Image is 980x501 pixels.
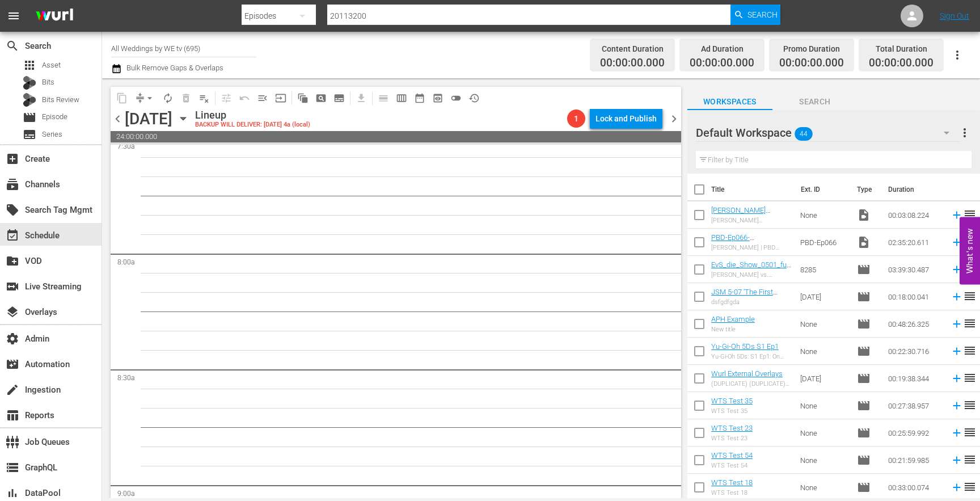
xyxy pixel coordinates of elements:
td: None [796,310,852,338]
td: 00:03:08.224 [884,201,946,229]
span: Overlays [6,305,19,319]
td: 00:22:30.716 [884,338,946,365]
td: [DATE] [796,283,852,310]
th: Type [850,174,881,205]
span: Series [42,129,62,140]
div: Lock and Publish [595,108,657,129]
span: Copy Lineup [113,89,131,107]
span: 00:00:00.000 [869,57,933,70]
span: reorder [963,371,977,385]
td: None [796,447,852,474]
span: Ingestion [6,383,19,397]
span: Remove Gaps & Overlaps [131,89,159,107]
td: PBD-Ep066 [796,229,852,256]
span: View History [465,89,483,107]
span: Month Calendar View [411,89,429,107]
span: Create [6,152,19,166]
span: Episode [857,372,871,385]
span: 00:00:00.000 [690,57,754,70]
div: BACKUP WILL DELIVER: [DATE] 4a (local) [195,121,310,129]
span: Revert to Primary Episode [235,89,254,107]
a: JSM 5-07 'The First Thanksgiving' (+125) [711,288,778,305]
span: Episode [857,290,871,304]
span: Episode [857,263,871,276]
td: None [796,474,852,501]
div: [PERSON_NAME] vs. [PERSON_NAME] - Die Liveshow [711,271,791,279]
div: WTS Test 35 [711,407,753,415]
span: Episode [857,481,871,494]
div: (DUPLICATE) (DUPLICATE) Copy of [PERSON_NAME] External Overlays [711,380,791,388]
td: 00:25:59.992 [884,419,946,447]
span: calendar_view_week_outlined [396,92,407,104]
span: Asset [23,58,36,72]
td: 00:18:00.041 [884,283,946,310]
span: playlist_remove_outlined [198,92,210,104]
a: EvS_die_Show_0501_full_episode [711,260,791,277]
span: pageview_outlined [315,92,327,104]
span: DataPool [6,486,19,500]
a: Wurl External Overlays [711,369,783,378]
span: chevron_left [111,112,125,126]
span: Asset [42,60,61,71]
div: Default Workspace [696,117,961,149]
td: None [796,338,852,365]
span: Episode [857,453,871,467]
span: Fill episodes with ad slates [254,89,272,107]
button: Lock and Publish [590,108,662,129]
svg: Add to Schedule [951,291,963,303]
div: dsfgdfgda [711,298,791,306]
th: Title [711,174,794,205]
span: reorder [963,453,977,466]
span: Search [6,39,19,53]
span: reorder [963,426,977,439]
a: WTS Test 54 [711,451,753,460]
a: Yu-Gi-Oh 5Ds S1 Ep1 [711,342,779,351]
span: Series [23,128,36,141]
svg: Add to Schedule [951,263,963,276]
span: compress [134,92,146,104]
img: ans4CAIJ8jUAAAAAAAAAAAAAAAAAAAAAAAAgQb4GAAAAAAAAAAAAAAAAAAAAAAAAJMjXAAAAAAAAAAAAAAAAAAAAAAAAgAT5G... [27,3,82,30]
a: APH Example [711,315,755,323]
svg: Add to Schedule [951,399,963,412]
span: VOD [6,254,19,268]
td: 00:48:26.325 [884,310,946,338]
span: 24:00:00.000 [111,131,681,142]
svg: Add to Schedule [951,209,963,221]
span: Episode [857,344,871,358]
div: Bits Review [23,93,36,107]
span: View Backup [429,89,447,107]
td: None [796,201,852,229]
span: event_available [6,229,19,242]
div: [PERSON_NAME] Remembers [PERSON_NAME] V2 [711,217,791,224]
span: Bulk Remove Gaps & Overlaps [125,64,223,72]
span: GraphQL [6,461,19,474]
span: Episode [857,317,871,331]
span: Channels [6,178,19,191]
span: Episode [857,399,871,412]
svg: Add to Schedule [951,454,963,466]
span: 24 hours Lineup View is OFF [447,89,465,107]
span: Video [857,235,871,249]
span: Episode [42,111,67,123]
span: Search [747,5,778,25]
span: reorder [963,208,977,221]
span: Refresh All Search Blocks [290,87,312,109]
div: WTS Test 54 [711,462,753,469]
span: Loop Content [159,89,177,107]
span: preview_outlined [432,92,443,104]
span: reorder [963,344,977,357]
span: Update Metadata from Key Asset [272,89,290,107]
span: 1 [567,114,585,123]
td: [DATE] [796,365,852,392]
span: reorder [963,289,977,303]
div: New title [711,326,755,333]
span: Download as CSV [348,87,370,109]
div: Content Duration [600,41,665,57]
td: 00:33:00.074 [884,474,946,501]
td: None [796,419,852,447]
div: [DATE] [125,110,172,128]
span: 44 [795,122,813,146]
td: 02:35:20.611 [884,229,946,256]
span: menu_open [257,92,268,104]
button: Open Feedback Widget [960,217,980,284]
